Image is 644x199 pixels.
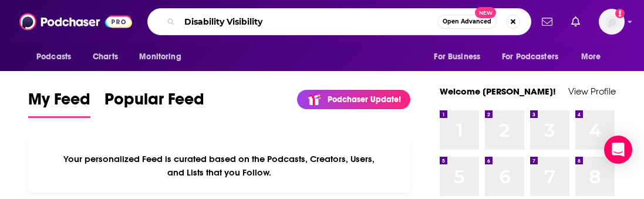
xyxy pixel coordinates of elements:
a: Welcome [PERSON_NAME]! [440,86,556,97]
span: My Feed [28,89,90,116]
p: Podchaser Update! [328,95,401,104]
button: open menu [494,46,575,68]
input: Search podcasts, credits, & more... [180,12,437,31]
div: Your personalized Feed is curated based on the Podcasts, Creators, Users, and Lists that you Follow. [28,139,410,193]
div: Search podcasts, credits, & more... [147,8,531,35]
span: For Podcasters [502,49,558,65]
button: Show profile menu [599,9,625,35]
button: open menu [573,46,616,68]
span: Monitoring [139,49,181,65]
span: More [581,49,601,65]
a: View Profile [568,86,616,97]
img: Podchaser - Follow, Share and Rate Podcasts [19,11,132,33]
img: User Profile [599,9,625,35]
button: open menu [131,46,196,68]
svg: Add a profile image [615,9,625,18]
span: For Business [434,49,480,65]
button: open menu [426,46,495,68]
a: Popular Feed [104,89,204,118]
span: New [475,7,496,18]
span: Logged in as KCarter [599,9,625,35]
div: Open Intercom Messenger [604,136,632,164]
a: Show notifications dropdown [537,12,557,32]
a: Show notifications dropdown [567,12,585,32]
a: Charts [85,46,125,68]
span: Charts [93,49,118,65]
button: open menu [28,46,86,68]
a: My Feed [28,89,90,118]
span: Open Advanced [443,19,491,25]
span: Popular Feed [104,89,204,116]
button: Open AdvancedNew [437,15,497,29]
span: Podcasts [36,49,71,65]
